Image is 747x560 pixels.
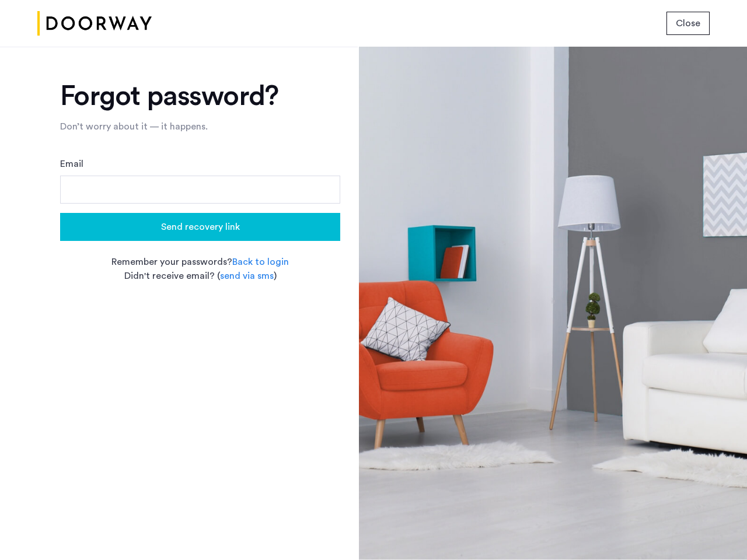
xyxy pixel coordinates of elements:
[666,12,710,35] button: button
[161,220,240,234] span: Send recovery link
[232,255,289,269] a: Back to login
[37,2,152,45] img: logo
[60,120,340,134] div: Don’t worry about it — it happens.
[60,157,83,171] label: Email
[60,213,340,241] button: button
[111,257,232,267] span: Remember your passwords?
[60,82,340,110] div: Forgot password?
[676,16,700,30] span: Close
[220,269,274,283] a: send via sms
[60,269,340,283] div: Didn't receive email? ( )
